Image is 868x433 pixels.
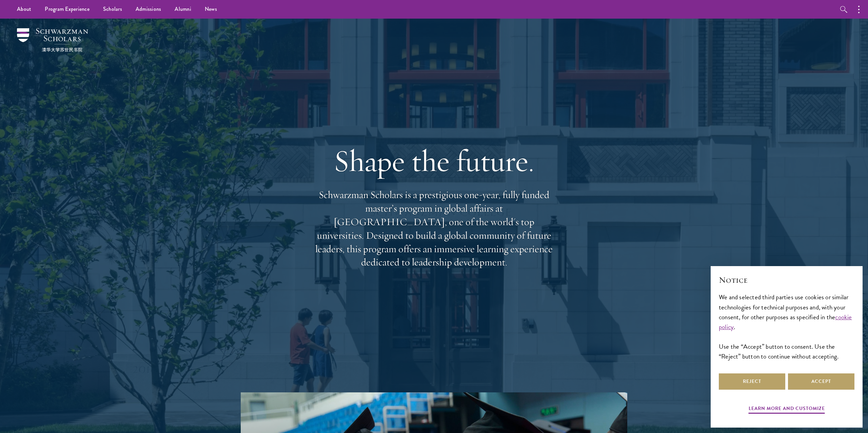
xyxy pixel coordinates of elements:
[312,142,556,180] h1: Shape the future.
[719,312,852,332] a: cookie policy
[719,274,854,286] h2: Notice
[749,404,825,415] button: Learn more and customize
[312,188,556,269] p: Schwarzman Scholars is a prestigious one-year, fully funded master’s program in global affairs at...
[17,28,88,52] img: Schwarzman Scholars
[719,292,854,361] div: We and selected third parties use cookies or similar technologies for technical purposes and, wit...
[788,373,854,390] button: Accept
[719,373,785,390] button: Reject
